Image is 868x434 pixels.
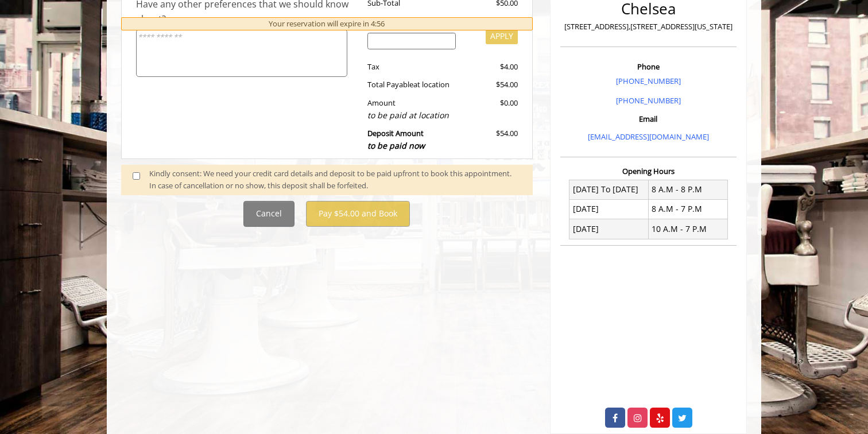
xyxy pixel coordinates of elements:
div: $54.00 [464,79,517,91]
span: to be paid now [367,140,425,151]
td: [DATE] [569,219,649,239]
a: [PHONE_NUMBER] [616,95,681,106]
a: [EMAIL_ADDRESS][DOMAIN_NAME] [588,131,709,142]
td: 10 A.M - 7 P.M [648,219,727,239]
td: [DATE] To [DATE] [569,180,649,199]
div: Kindly consent: We need your credit card details and deposit to be paid upfront to book this appo... [149,168,521,192]
b: Deposit Amount [367,128,425,151]
a: [PHONE_NUMBER] [616,76,681,86]
div: Code [359,15,518,27]
div: Total Payable [359,79,465,91]
h3: Opening Hours [560,167,737,175]
p: [STREET_ADDRESS],[STREET_ADDRESS][US_STATE] [563,21,734,33]
button: Pay $54.00 and Book [306,201,410,227]
h3: Email [563,115,734,123]
td: [DATE] [569,199,649,219]
div: Your reservation will expire in 4:56 [121,17,533,30]
div: $0.00 [464,97,517,122]
td: 8 A.M - 7 P.M [648,199,727,219]
div: $4.00 [464,61,517,73]
h3: Phone [563,63,734,71]
h2: Chelsea [563,1,734,17]
div: Tax [359,61,465,73]
span: at location [413,79,449,90]
td: 8 A.M - 8 P.M [648,180,727,199]
div: to be paid at location [367,109,456,122]
button: Cancel [243,201,294,227]
button: APPLY [486,28,518,44]
div: $54.00 [464,127,517,152]
div: Amount [359,97,465,122]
